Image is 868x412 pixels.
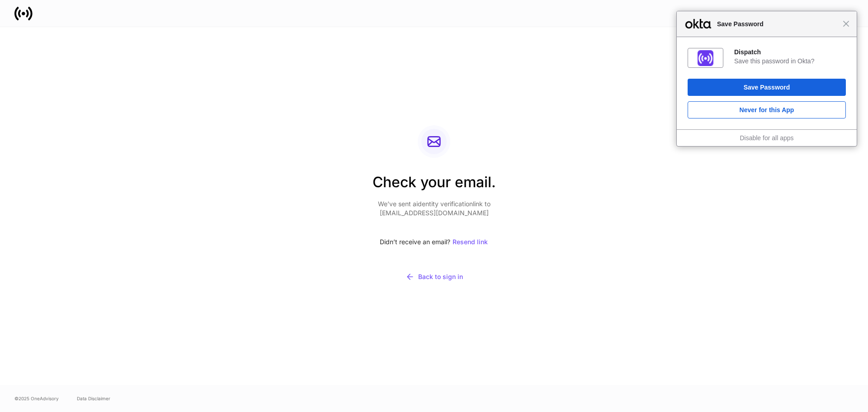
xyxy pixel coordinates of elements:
[373,172,496,199] h2: Check your email.
[734,57,846,65] div: Save this password in Okta?
[734,48,846,56] div: Dispatch
[14,395,59,402] span: © 2025 OneAdvisory
[843,20,849,27] span: Close
[688,79,846,96] button: Save Password
[453,239,488,245] div: Resend link
[712,19,843,29] span: Save Password
[452,232,488,252] button: Resend link
[373,266,496,287] button: Back to sign in
[373,199,496,218] p: We’ve sent a identity verification link to [EMAIL_ADDRESS][DOMAIN_NAME]
[698,50,713,66] img: AAAABklEQVQDAMWBnzTAa2aNAAAAAElFTkSuQmCC
[373,232,496,252] div: Didn’t receive an email?
[77,395,110,402] a: Data Disclaimer
[740,134,793,142] a: Disable for all apps
[406,272,463,281] div: Back to sign in
[688,101,846,118] button: Never for this App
